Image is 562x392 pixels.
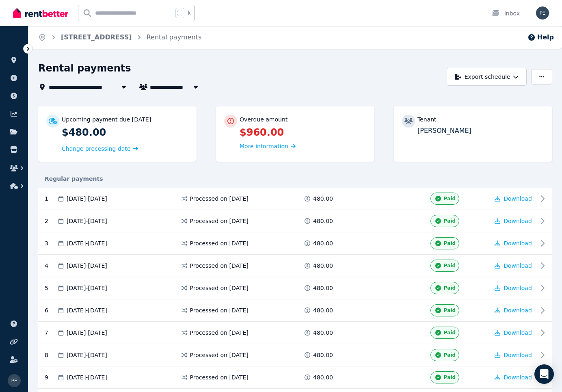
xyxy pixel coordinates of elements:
[313,217,333,225] span: 480.00
[495,351,532,359] button: Download
[495,329,532,337] button: Download
[190,195,249,203] span: Processed on [DATE]
[62,145,138,153] a: Change processing date
[240,115,287,123] p: Overdue amount
[534,364,554,384] div: Open Intercom Messenger
[447,68,527,86] button: Export schedule
[28,26,211,49] nav: Breadcrumb
[45,327,57,339] div: 7
[313,239,333,247] span: 480.00
[444,329,456,336] span: Paid
[190,262,249,270] span: Processed on [DATE]
[417,115,437,123] p: Tenant
[67,373,107,381] span: [DATE] - [DATE]
[45,260,57,272] div: 4
[45,282,57,294] div: 5
[504,262,532,269] span: Download
[495,284,532,292] button: Download
[313,195,333,203] span: 480.00
[444,307,456,314] span: Paid
[190,217,249,225] span: Processed on [DATE]
[190,351,249,359] span: Processed on [DATE]
[504,307,532,314] span: Download
[313,329,333,337] span: 480.00
[313,306,333,314] span: 480.00
[495,262,532,270] button: Download
[444,262,456,269] span: Paid
[147,33,202,41] a: Rental payments
[61,33,132,41] a: [STREET_ADDRESS]
[45,215,57,227] div: 2
[45,371,57,383] div: 9
[45,304,57,316] div: 6
[67,329,107,337] span: [DATE] - [DATE]
[495,217,532,225] button: Download
[67,284,107,292] span: [DATE] - [DATE]
[8,374,21,387] img: Paul Ewart
[495,306,532,314] button: Download
[190,284,249,292] span: Processed on [DATE]
[67,262,107,270] span: [DATE] - [DATE]
[38,62,131,75] h1: Rental payments
[504,329,532,336] span: Download
[62,115,151,123] p: Upcoming payment due [DATE]
[45,349,57,361] div: 8
[13,7,68,19] img: RentBetter
[67,306,107,314] span: [DATE] - [DATE]
[45,237,57,249] div: 3
[67,351,107,359] span: [DATE] - [DATE]
[240,126,366,139] p: $960.00
[504,352,532,358] span: Download
[190,306,249,314] span: Processed on [DATE]
[444,352,456,358] span: Paid
[504,285,532,291] span: Download
[67,217,107,225] span: [DATE] - [DATE]
[190,239,249,247] span: Processed on [DATE]
[444,285,456,291] span: Paid
[190,329,249,337] span: Processed on [DATE]
[240,143,288,149] span: More information
[444,218,456,224] span: Paid
[62,145,131,153] span: Change processing date
[495,373,532,381] button: Download
[313,262,333,270] span: 480.00
[188,10,190,16] span: k
[504,240,532,247] span: Download
[45,193,57,205] div: 1
[62,126,188,139] p: $480.00
[491,9,520,17] div: Inbox
[67,195,107,203] span: [DATE] - [DATE]
[495,239,532,247] button: Download
[313,373,333,381] span: 480.00
[190,373,249,381] span: Processed on [DATE]
[504,218,532,224] span: Download
[313,351,333,359] span: 480.00
[444,374,456,381] span: Paid
[67,239,107,247] span: [DATE] - [DATE]
[6,45,32,50] span: ORGANISE
[536,6,549,19] img: Paul Ewart
[38,175,552,183] div: Regular payments
[444,195,456,202] span: Paid
[527,32,554,42] button: Help
[495,195,532,203] button: Download
[313,284,333,292] span: 480.00
[417,126,544,136] p: [PERSON_NAME]
[504,195,532,202] span: Download
[504,374,532,381] span: Download
[444,240,456,247] span: Paid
